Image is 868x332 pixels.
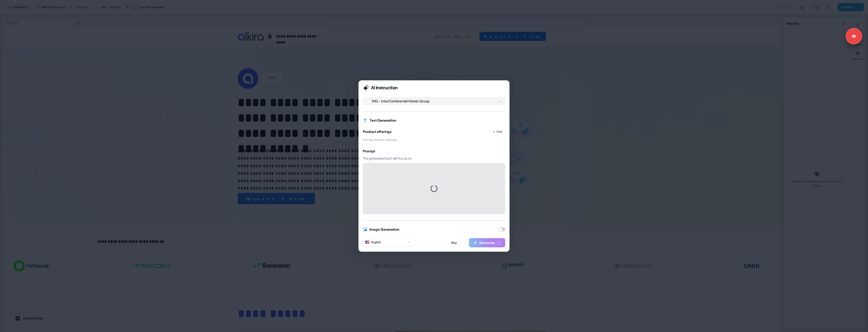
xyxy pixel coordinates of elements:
span: Picking the best offerings... [363,137,398,142]
div: English [365,240,381,245]
button: Add [489,127,505,136]
h3: Prompt [363,149,505,154]
img: The English flag [365,241,369,244]
div: IHG - InterContinental Hotels Group [372,99,429,104]
h2: Product offerings [363,129,392,134]
p: The generated text will focus on: [363,156,505,161]
button: Skip [440,238,468,247]
h2: Text Generation [370,118,396,123]
h2: AI Instruction [371,85,398,91]
h2: Image Generation [370,227,399,232]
